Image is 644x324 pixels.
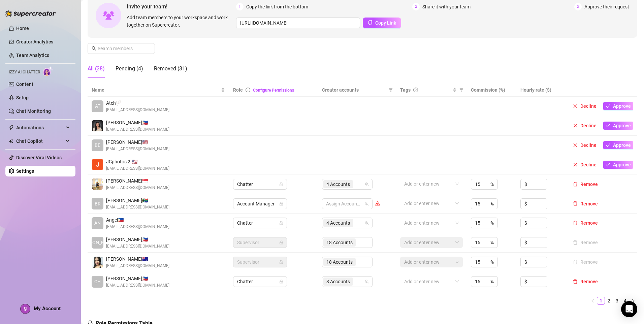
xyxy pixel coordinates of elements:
span: [EMAIL_ADDRESS][DOMAIN_NAME] [106,282,169,289]
span: 3 Accounts [326,278,350,285]
span: Approve their request [584,3,629,10]
span: 4 Accounts [326,219,350,227]
span: Creator accounts [322,86,386,94]
li: 3 [613,297,621,305]
input: Search members [98,45,146,52]
img: Justine Bairan [92,120,103,131]
span: BR [95,200,101,207]
span: Decline [580,142,597,148]
span: close [573,104,578,108]
span: right [631,299,635,303]
span: Remove [580,220,598,226]
span: team [365,182,369,186]
span: team [365,221,369,225]
span: Izzy AI Chatter [9,69,40,75]
span: search [92,46,96,51]
span: 4 Accounts [323,219,353,227]
span: Supervisor [237,237,283,248]
button: right [629,297,637,305]
a: Chat Monitoring [16,108,51,114]
span: lock [279,182,283,186]
span: [EMAIL_ADDRESS][DOMAIN_NAME] [106,224,169,230]
span: Chatter [237,218,283,228]
button: Decline [570,161,599,169]
img: JCphotos 2020 [92,159,103,170]
button: Copy Link [363,18,401,28]
span: thunderbolt [9,125,14,130]
div: Pending (4) [116,65,143,73]
button: Remove [570,200,601,208]
button: Approve [603,122,633,130]
span: question-circle [413,88,418,92]
span: [EMAIL_ADDRESS][DOMAIN_NAME] [106,263,169,269]
span: [EMAIL_ADDRESS][DOMAIN_NAME] [106,204,169,210]
span: My Account [34,305,61,312]
span: [PERSON_NAME] 🇵🇭 [106,275,169,282]
span: lock [279,240,283,245]
span: [PERSON_NAME] 🇵🇭 [106,119,169,126]
img: AI Chatter [43,66,53,76]
span: copy [368,20,373,25]
span: Share it with your team [422,3,471,10]
button: Decline [570,141,599,149]
span: team [365,202,369,206]
button: Remove [570,278,601,286]
span: delete [573,201,578,206]
span: [EMAIL_ADDRESS][DOMAIN_NAME] [106,126,169,133]
span: check [606,143,610,148]
span: [PERSON_NAME] 🇿🇦 [106,197,169,204]
a: 3 [613,297,621,304]
span: Approve [613,123,631,128]
img: Adam Bautista [92,179,103,190]
span: [EMAIL_ADDRESS][DOMAIN_NAME] [106,107,169,113]
span: JCphotos 2. 🇺🇸 [106,158,169,165]
span: Chatter [237,277,283,287]
span: Name [92,86,220,94]
button: Remove [570,180,601,188]
button: Decline [570,122,599,130]
span: Invite your team! [127,2,236,11]
span: 2 [412,3,420,10]
span: [PERSON_NAME] 🇦🇺 [106,255,169,263]
span: delete [573,279,578,284]
li: Next Page [629,297,637,305]
span: BE [95,141,100,149]
span: warning [375,201,380,206]
span: Automations [16,122,64,133]
span: Chat Copilot [16,136,64,147]
button: Approve [603,102,633,110]
span: Copy Link [375,20,396,26]
span: Approve [613,142,631,148]
span: Approve [613,103,631,109]
th: Name [88,84,229,97]
span: [PERSON_NAME] 🇵🇭 [106,236,169,243]
li: Previous Page [589,297,597,305]
span: left [591,299,595,303]
button: Remove [570,219,601,227]
span: Role [233,87,243,93]
img: Moana Seas [92,257,103,268]
span: Decline [580,123,597,128]
span: Remove [580,182,598,187]
span: [EMAIL_ADDRESS][DOMAIN_NAME] [106,165,169,172]
li: 2 [605,297,613,305]
span: [PERSON_NAME] 🇺🇸 [106,138,169,146]
span: lock [279,221,283,225]
button: Approve [603,141,633,149]
span: [EMAIL_ADDRESS][DOMAIN_NAME] [106,243,169,250]
span: lock [279,202,283,206]
a: Team Analytics [16,53,49,58]
span: filter [459,88,463,92]
span: Angel 🇵🇭 [106,216,169,224]
span: Approve [613,162,631,167]
a: Configure Permissions [253,88,294,93]
span: lock [279,260,283,264]
a: Content [16,82,33,87]
th: Hourly rate ($) [516,84,566,97]
span: Chatter [237,179,283,189]
span: 4 Accounts [323,180,353,188]
a: Discover Viral Videos [16,155,62,160]
button: Remove [570,238,601,247]
span: Decline [580,162,597,167]
span: filter [458,85,465,95]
